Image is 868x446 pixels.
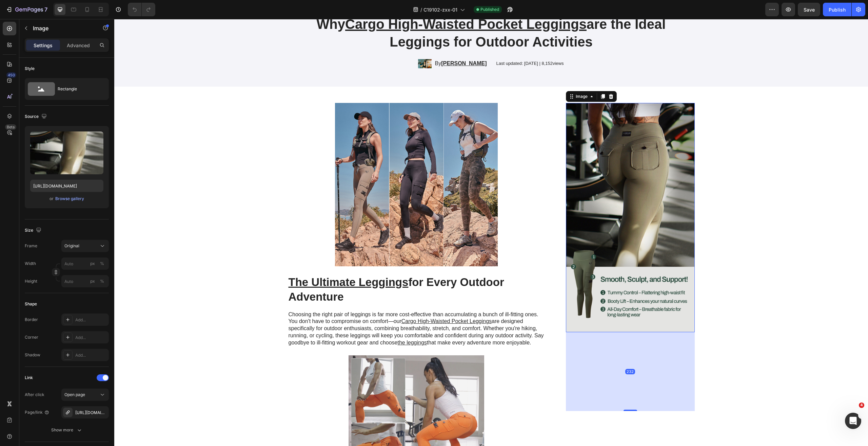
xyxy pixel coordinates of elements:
div: [URL][DOMAIN_NAME] [75,410,107,416]
p: 7 [44,5,47,14]
div: Shape [25,301,37,307]
label: Height [25,278,37,284]
div: Page/link [25,409,50,415]
div: Show more [51,427,83,433]
div: Size [25,226,43,235]
span: / [420,6,422,13]
p: Image [33,24,91,32]
p: Advanced [67,42,90,49]
div: After click [25,392,44,398]
div: % [100,278,104,284]
div: Corner [25,334,38,340]
div: Browse gallery [55,196,84,202]
button: Save [798,3,820,16]
button: Show more [25,424,109,436]
img: gempages_519868663990322304-6412a43e-873d-4c53-ab07-746ed0f9746f.jpg [174,84,431,247]
div: Image [460,74,475,81]
label: Frame [25,243,37,249]
p: Settings [34,42,53,49]
button: px [98,277,106,285]
img: gempages_519868663990322304-1fdddd53-6b1e-43fe-84cc-2b303296470a.jpg [452,84,580,313]
button: % [88,277,97,285]
p: Choosing the right pair of leggings is far more cost-effective than accumulating a bunch of ill-f... [174,292,430,327]
div: Publish [829,6,846,13]
p: Last updated: [DATE] | 8,152views [382,42,449,48]
div: px [90,261,95,267]
div: px [90,278,95,284]
input: https://example.com/image.jpg [30,180,103,192]
button: % [88,260,97,268]
a: Cargo High-Waisted Pocket Leggings [287,299,377,305]
button: Open page [61,389,109,401]
div: Shadow [25,352,40,358]
img: preview-image [30,131,103,174]
div: Add... [75,317,107,323]
span: Published [480,6,499,13]
div: Add... [75,335,107,341]
div: Beta [5,124,16,130]
button: Browse gallery [55,195,84,202]
span: C19102-zxx-01 [423,6,457,13]
div: Style [25,66,35,72]
span: 4 [859,403,864,408]
button: Publish [823,3,851,16]
span: Save [804,7,815,13]
div: 232 [511,350,521,355]
a: [PERSON_NAME] [327,41,372,47]
div: Link [25,375,33,381]
label: Width [25,261,36,267]
iframe: Intercom live chat [845,413,861,429]
div: % [100,261,104,267]
input: px% [61,275,109,287]
img: gempages_519868663990322304-337c15fe-f6af-4652-98e6-bcc99fb1f80d.jpg [304,38,317,51]
div: 450 [6,72,16,78]
h2: for Every Outdoor Adventure [174,255,431,286]
input: px% [61,257,109,270]
span: or [50,195,54,203]
a: The Ultimate Leggings [174,257,294,269]
button: 7 [3,3,51,16]
div: Border [25,317,38,323]
button: Original [61,240,109,252]
iframe: Design area [114,19,868,446]
button: px [98,260,106,268]
span: Open page [64,392,85,397]
p: By [321,41,373,48]
div: Add... [75,352,107,358]
div: Rectangle [58,81,99,97]
div: Source [25,112,48,121]
div: Undo/Redo [128,3,155,16]
span: Original [64,243,79,249]
a: the leggings [283,321,312,326]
